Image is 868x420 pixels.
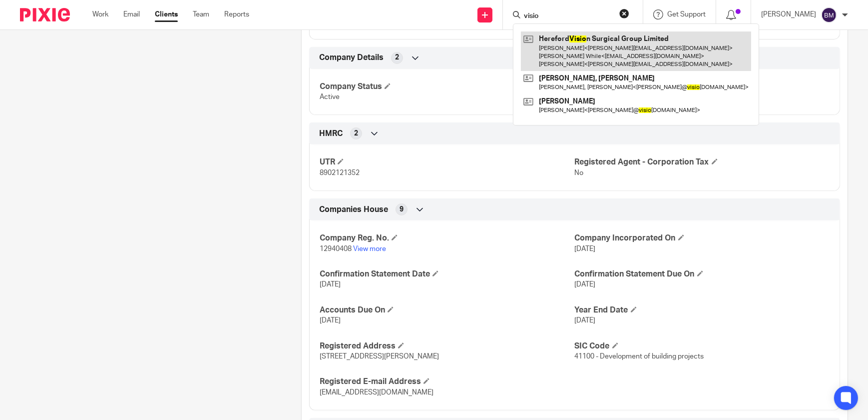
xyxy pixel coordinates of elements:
span: 41100 - Development of building projects [575,353,704,360]
span: 9 [400,204,404,214]
a: Reports [224,9,249,19]
p: [PERSON_NAME] [761,9,816,19]
span: [DATE] [575,281,596,288]
a: Work [92,9,108,19]
span: 2 [354,128,358,138]
h4: Company Status [320,81,574,92]
span: 2 [395,52,399,62]
h4: Registered Agent - Corporation Tax [575,157,830,167]
h4: Company Incorporated On [575,233,830,243]
h4: Confirmation Statement Due On [575,269,830,279]
span: [DATE] [320,281,341,288]
span: Active [320,93,340,100]
span: 12940408 [320,245,352,252]
a: Email [123,9,140,19]
span: 8902121352 [320,169,360,176]
img: svg%3E [821,7,837,23]
a: Clients [155,9,178,19]
a: View more [353,245,386,252]
button: Clear [619,8,629,18]
h4: UTR [320,157,574,167]
input: Search [523,12,613,21]
h4: Registered E-mail Address [320,376,574,387]
span: Companies House [319,204,388,215]
span: [DATE] [575,317,596,324]
h4: Year End Date [575,305,830,315]
h4: Registered Address [320,341,574,351]
span: [DATE] [575,245,596,252]
img: Pixie [20,8,70,21]
h4: Accounts Due On [320,305,574,315]
span: Get Support [667,11,706,18]
span: [DATE] [320,317,341,324]
h4: Confirmation Statement Date [320,269,574,279]
span: No [575,169,584,176]
h4: SIC Code [575,341,830,351]
span: Company Details [319,52,384,63]
span: HMRC [319,128,343,139]
h4: Company Reg. No. [320,233,574,243]
span: [EMAIL_ADDRESS][DOMAIN_NAME] [320,389,434,396]
a: Team [193,9,209,19]
span: [STREET_ADDRESS][PERSON_NAME] [320,353,439,360]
